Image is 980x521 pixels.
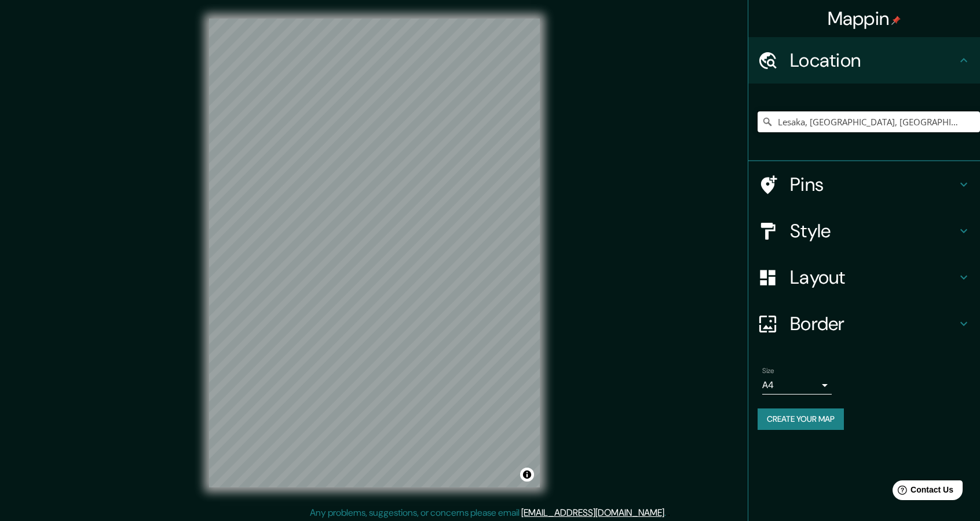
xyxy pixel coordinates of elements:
[748,208,980,254] div: Style
[209,19,540,487] canvas: Map
[521,506,664,519] a: [EMAIL_ADDRESS][DOMAIN_NAME]
[828,7,901,30] h4: Mappin
[748,37,980,84] div: Location
[762,376,832,395] div: A4
[762,366,774,376] label: Size
[520,468,534,482] button: Toggle attribution
[758,408,844,430] button: Create your map
[748,161,980,208] div: Pins
[790,49,957,72] h4: Location
[668,506,670,520] div: .
[790,219,957,243] h4: Style
[790,266,957,289] h4: Layout
[748,301,980,347] div: Border
[748,254,980,301] div: Layout
[790,173,957,196] h4: Pins
[310,506,666,520] p: Any problems, suggestions, or concerns please email .
[891,16,901,25] img: pin-icon.png
[877,476,967,508] iframe: Help widget launcher
[758,111,980,132] input: Pick your city or area
[790,312,957,335] h4: Border
[666,506,668,520] div: .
